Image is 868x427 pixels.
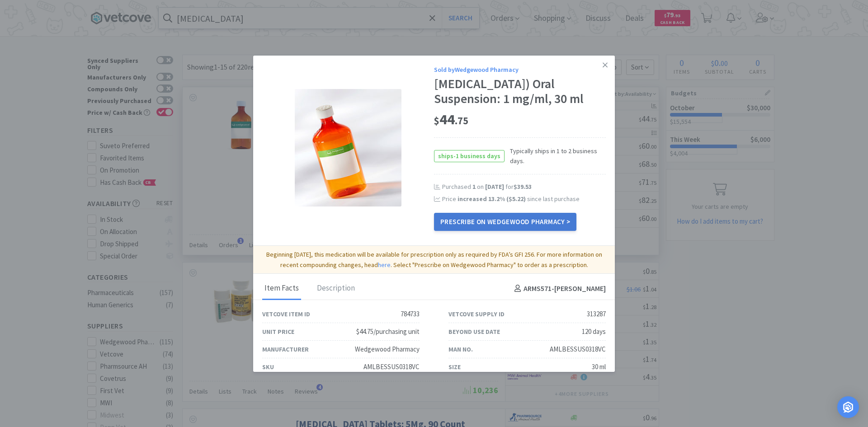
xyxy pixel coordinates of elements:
[363,361,420,372] div: AMLBESSUS0318VC
[315,277,357,300] div: Description
[455,114,468,127] span: . 75
[434,150,504,162] span: ships-1 business days
[509,195,524,203] span: $5.22
[514,183,532,191] span: $39.53
[257,249,611,270] p: Beginning [DATE], this medication will be available for prescription only as required by FDA’s GF...
[434,110,468,128] span: 44
[434,114,439,127] span: $
[355,344,420,355] div: Wedgewood Pharmacy
[511,283,606,295] h4: ARMS571 - [PERSON_NAME]
[434,65,606,75] div: Sold by Wedgewood Pharmacy
[587,309,606,319] div: 313287
[485,183,504,191] span: [DATE]
[262,327,294,337] div: Unit Price
[434,213,576,231] a: Prescribe on Wedgewood Pharmacy >
[837,396,859,418] div: Open Intercom Messenger
[401,309,420,319] div: 784733
[434,76,606,107] div: [MEDICAL_DATA]) Oral Suspension: 1 mg/ml, 30 ml
[295,89,401,206] img: 6bcb639f77404a3dbe8196c06fd4e41b_313287.jpeg
[442,183,606,192] div: Purchased on for
[442,194,606,204] div: Price since last purchase
[448,309,505,319] div: Vetcove Supply ID
[378,261,391,269] a: here
[472,183,476,191] span: 1
[582,326,606,337] div: 120 days
[356,326,420,337] div: $44.75/purchasing unit
[262,309,310,319] div: Vetcove Item ID
[550,344,606,355] div: AMLBESSUS0318VC
[448,327,500,337] div: Beyond Use Date
[262,362,274,372] div: SKU
[458,195,526,203] span: increased 13.2 % ( )
[262,344,309,354] div: Manufacturer
[448,344,473,354] div: Man No.
[448,362,461,372] div: Size
[592,361,606,372] div: 30 ml
[505,146,606,166] span: Typically ships in 1 to 2 business days.
[262,277,301,300] div: Item Facts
